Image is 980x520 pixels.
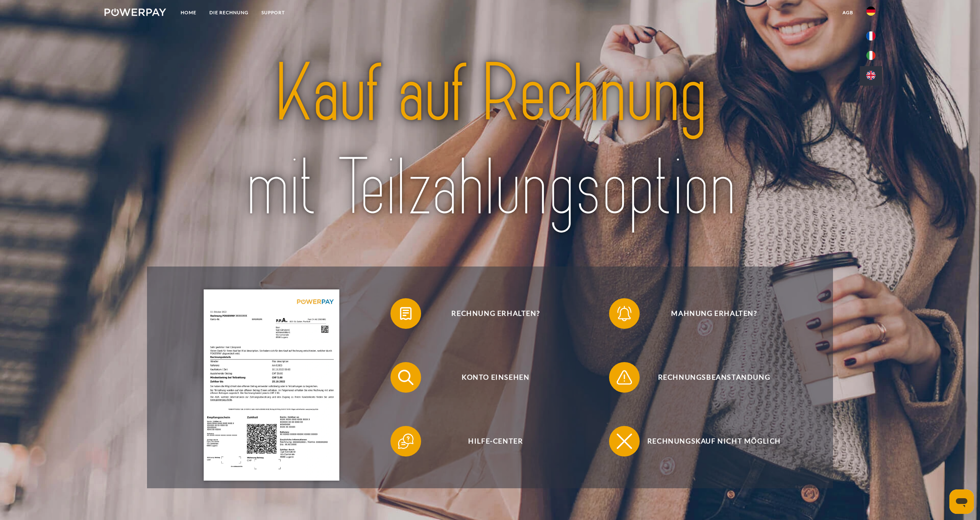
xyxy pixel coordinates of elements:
[609,298,808,329] button: Mahnung erhalten?
[203,6,255,19] a: DIE RECHNUNG
[390,298,590,329] button: Rechnung erhalten?
[396,304,415,323] img: qb_bill.svg
[402,362,590,393] span: Konto einsehen
[866,71,875,80] img: en
[609,426,808,457] button: Rechnungskauf nicht möglich
[390,362,590,393] button: Konto einsehen
[866,31,875,41] img: fr
[836,6,860,19] a: agb
[402,426,590,457] span: Hilfe-Center
[615,304,634,323] img: qb_bell.svg
[402,298,590,329] span: Rechnung erhalten?
[255,6,291,19] a: SUPPORT
[187,42,793,240] img: title-powerpay_de.svg
[609,362,808,393] button: Rechnungsbeanstandung
[620,426,808,457] span: Rechnungskauf nicht möglich
[105,8,166,16] img: logo-powerpay-white.svg
[390,426,590,457] button: Hilfe-Center
[866,51,875,60] img: it
[620,298,808,329] span: Mahnung erhalten?
[620,362,808,393] span: Rechnungsbeanstandung
[615,432,634,451] img: qb_close.svg
[174,6,203,19] a: Home
[615,368,634,387] img: qb_warning.svg
[866,6,875,16] img: de
[949,489,974,514] iframe: Schaltfläche zum Öffnen des Messaging-Fensters
[396,432,415,451] img: qb_help.svg
[396,368,415,387] img: qb_search.svg
[204,289,339,481] img: single_invoice_powerpay_de.jpg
